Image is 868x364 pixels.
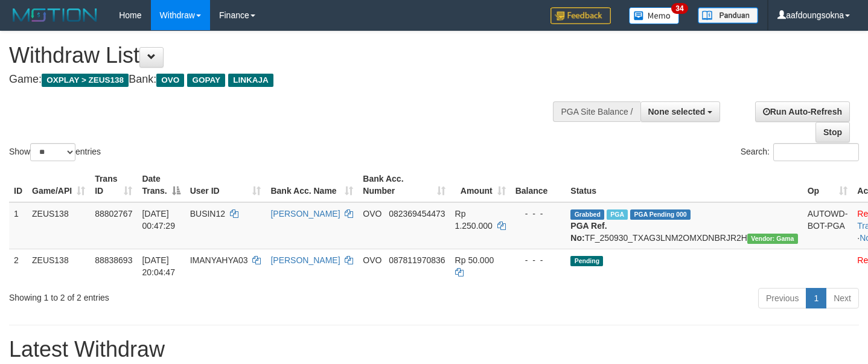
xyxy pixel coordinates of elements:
a: Run Auto-Refresh [755,101,850,122]
span: Grabbed [570,209,604,220]
td: TF_250930_TXAG3LNM2OMXDNBRJR2H [566,202,802,249]
span: Copy 082369454473 to clipboard [389,209,445,219]
span: 88838693 [95,255,132,265]
th: Date Trans.: activate to sort column descending [137,168,185,202]
button: None selected [640,101,721,122]
span: Rp 50.000 [455,255,494,265]
td: ZEUS138 [27,249,90,283]
span: None selected [648,107,706,117]
span: Pending [570,256,603,266]
img: MOTION_logo.png [9,6,101,24]
span: 88802767 [95,209,132,219]
th: Op: activate to sort column ascending [803,168,853,202]
th: Status [566,168,802,202]
span: BUSIN12 [190,209,225,219]
td: AUTOWD-BOT-PGA [803,202,853,249]
th: Balance [511,168,566,202]
a: 1 [806,288,826,308]
select: Showentries [30,143,75,161]
img: panduan.png [698,7,758,24]
h4: Game: Bank: [9,74,567,86]
th: Bank Acc. Name: activate to sort column ascending [266,168,358,202]
span: [DATE] 00:47:29 [142,209,175,231]
td: 2 [9,249,27,283]
div: - - - [515,254,561,266]
span: OVO [363,209,381,219]
img: Button%20Memo.svg [629,7,680,24]
label: Search: [741,143,859,161]
img: Feedback.jpg [550,7,611,24]
b: PGA Ref. No: [570,221,607,243]
label: Show entries [9,143,101,161]
th: User ID: activate to sort column ascending [185,168,266,202]
span: [DATE] 20:04:47 [142,255,175,277]
span: OXPLAY > ZEUS138 [42,74,129,87]
div: Showing 1 to 2 of 2 entries [9,287,353,304]
div: - - - [515,208,561,220]
a: [PERSON_NAME] [270,209,340,219]
th: Game/API: activate to sort column ascending [27,168,90,202]
span: IMANYAHYA03 [190,255,248,265]
a: [PERSON_NAME] [270,255,340,265]
input: Search: [773,143,859,161]
th: ID [9,168,27,202]
th: Amount: activate to sort column ascending [450,168,511,202]
a: Previous [758,288,806,308]
span: OVO [156,74,184,87]
a: Next [826,288,859,308]
td: ZEUS138 [27,202,90,249]
span: PGA Pending [630,209,691,220]
td: 1 [9,202,27,249]
th: Bank Acc. Number: activate to sort column ascending [358,168,450,202]
span: Copy 087811970836 to clipboard [389,255,445,265]
span: 34 [671,3,688,14]
span: Rp 1.250.000 [455,209,493,231]
h1: Withdraw List [9,43,567,68]
div: PGA Site Balance / [553,101,640,122]
span: LINKAJA [228,74,273,87]
h1: Latest Withdraw [9,337,859,362]
span: Vendor URL: https://trx31.1velocity.biz [747,234,798,244]
th: Trans ID: activate to sort column ascending [90,168,137,202]
span: OVO [363,255,381,265]
span: Marked by aafsreyleap [607,209,628,220]
a: Stop [815,122,850,142]
span: GOPAY [187,74,225,87]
